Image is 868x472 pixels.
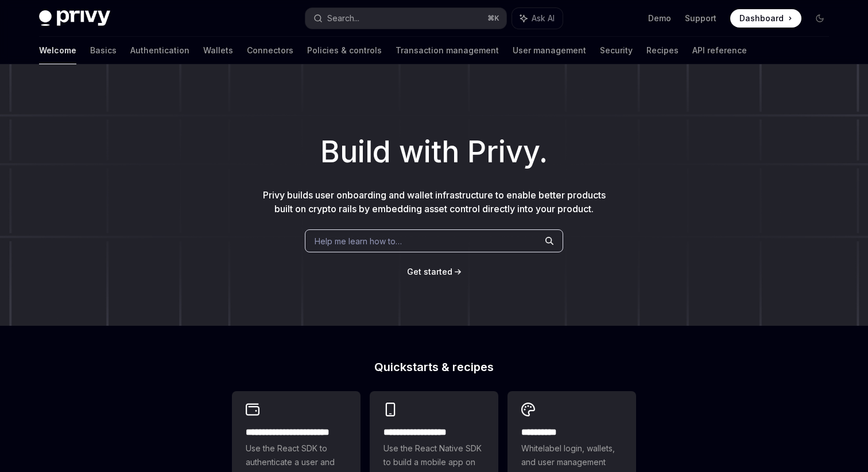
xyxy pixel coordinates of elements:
span: Privy builds user onboarding and wallet infrastructure to enable better products built on crypto ... [263,189,606,214]
a: Connectors [247,37,293,64]
span: Ask AI [532,13,555,24]
a: API reference [692,37,747,64]
a: Transaction management [396,37,499,64]
button: Toggle dark mode [811,9,829,28]
a: Welcome [39,37,76,64]
h1: Build with Privy. [18,130,850,174]
span: Get started [407,267,452,276]
a: User management [513,37,586,64]
a: Security [600,37,633,64]
a: Authentication [130,37,189,64]
a: Demo [648,13,671,24]
a: Wallets [203,37,233,64]
span: Help me learn how to… [315,235,402,247]
a: Basics [90,37,117,64]
button: Search...⌘K [305,8,506,29]
a: Recipes [646,37,679,64]
a: Support [685,13,716,24]
span: Dashboard [739,13,784,24]
img: dark logo [39,10,110,26]
a: Dashboard [730,9,801,28]
div: Search... [327,11,359,25]
h2: Quickstarts & recipes [232,361,636,373]
span: ⌘ K [487,14,499,23]
button: Ask AI [512,8,563,29]
a: Get started [407,266,452,278]
a: Policies & controls [307,37,382,64]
